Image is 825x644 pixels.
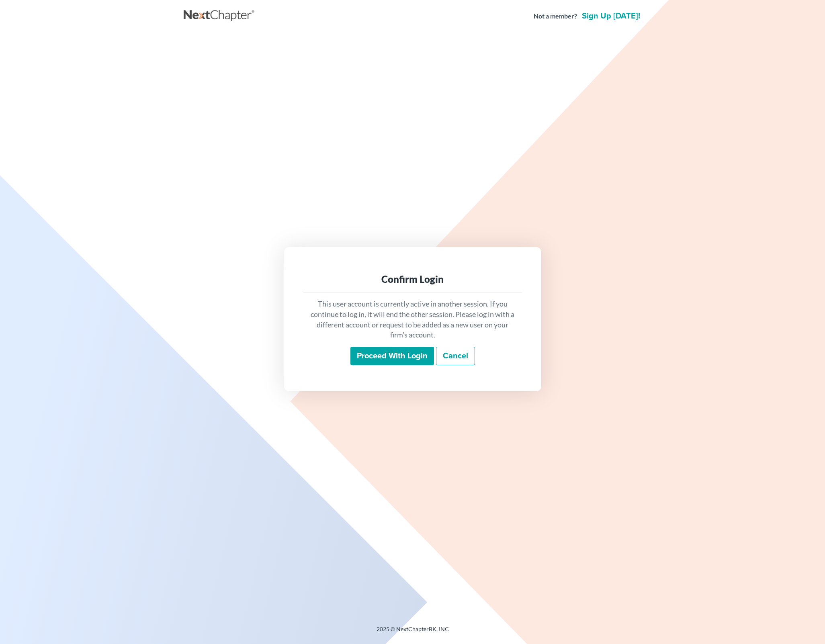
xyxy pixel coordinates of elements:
[184,625,642,640] div: 2025 © NextChapterBK, INC
[534,12,577,21] strong: Not a member?
[580,12,642,20] a: Sign up [DATE]!
[310,299,516,340] p: This user account is currently active in another session. If you continue to log in, it will end ...
[436,347,475,365] a: Cancel
[310,273,516,286] div: Confirm Login
[350,347,434,365] input: Proceed with login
